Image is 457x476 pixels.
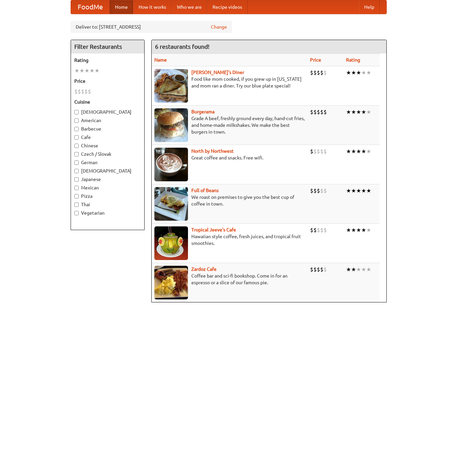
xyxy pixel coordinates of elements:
[74,78,141,84] h5: Price
[351,187,356,194] li: ★
[313,108,317,116] li: $
[320,187,323,194] li: $
[74,210,141,216] label: Vegetarian
[79,67,84,74] li: ★
[74,118,79,123] input: American
[366,69,371,76] li: ★
[84,67,89,74] li: ★
[74,109,141,115] label: [DEMOGRAPHIC_DATA]
[74,184,141,191] label: Mexican
[346,266,351,273] li: ★
[346,57,360,63] a: Rating
[94,67,100,74] li: ★
[366,148,371,155] li: ★
[323,266,327,273] li: $
[81,88,84,95] li: $
[366,187,371,194] li: ★
[310,266,313,273] li: $
[78,88,81,95] li: $
[356,226,361,234] li: ★
[320,266,323,273] li: $
[154,115,305,135] p: Grade A beef, freshly ground every day, hand-cut fries, and home-made milkshakes. We make the bes...
[313,226,317,234] li: $
[317,108,320,116] li: $
[356,266,361,273] li: ★
[359,0,380,14] a: Help
[320,108,323,116] li: $
[74,142,141,149] label: Chinese
[74,169,79,173] input: [DEMOGRAPHIC_DATA]
[351,266,356,273] li: ★
[191,109,215,114] b: Burgerama
[154,154,305,161] p: Great coffee and snacks. Free wifi.
[320,226,323,234] li: $
[74,168,141,174] label: [DEMOGRAPHIC_DATA]
[317,226,320,234] li: $
[323,69,327,76] li: $
[74,211,79,215] input: Vegetarian
[154,57,167,63] a: Name
[323,108,327,116] li: $
[323,226,327,234] li: $
[74,144,79,148] input: Chinese
[317,187,320,194] li: $
[71,0,110,14] a: FoodMe
[356,108,361,116] li: ★
[351,69,356,76] li: ★
[74,151,141,157] label: Czech / Slovak
[154,266,188,299] img: zardoz.jpg
[154,108,188,142] img: burgerama.jpg
[74,135,79,140] input: Cafe
[74,88,78,95] li: $
[110,0,133,14] a: Home
[74,176,141,183] label: Japanese
[71,40,144,53] h4: Filter Restaurants
[74,125,141,132] label: Barbecue
[74,127,79,131] input: Barbecue
[191,70,244,75] a: [PERSON_NAME]'s Diner
[351,108,356,116] li: ★
[154,148,188,181] img: north.jpg
[323,187,327,194] li: $
[154,69,188,103] img: sallys.jpg
[310,148,313,155] li: $
[74,152,79,156] input: Czech / Slovak
[154,187,188,221] img: beans.jpg
[323,148,327,155] li: $
[310,226,313,234] li: $
[366,226,371,234] li: ★
[154,194,305,207] p: We roast on premises to give you the best cup of coffee in town.
[172,0,207,14] a: Who we are
[346,187,351,194] li: ★
[310,57,321,63] a: Price
[310,108,313,116] li: $
[356,187,361,194] li: ★
[366,266,371,273] li: ★
[88,88,91,95] li: $
[74,134,141,141] label: Cafe
[317,148,320,155] li: $
[154,76,305,89] p: Food like mom cooked, if you grew up in [US_STATE] and mom ran a diner. Try our blue plate special!
[361,148,366,155] li: ★
[191,266,217,272] a: Zardoz Cafe
[74,201,141,208] label: Thai
[361,266,366,273] li: ★
[154,226,188,260] img: jeeves.jpg
[74,117,141,124] label: American
[320,148,323,155] li: $
[351,148,356,155] li: ★
[191,227,236,232] b: Tropical Jeeve's Cafe
[74,193,141,199] label: Pizza
[191,148,234,154] a: North by Northwest
[366,108,371,116] li: ★
[191,188,219,193] a: Full of Beans
[154,233,305,247] p: Hawaiian style coffee, fresh juices, and tropical fruit smoothies.
[154,272,305,286] p: Coffee bar and sci-fi bookshop. Come in for an espresso or a slice of our famous pie.
[71,21,232,33] div: Deliver to: [STREET_ADDRESS]
[346,108,351,116] li: ★
[361,187,366,194] li: ★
